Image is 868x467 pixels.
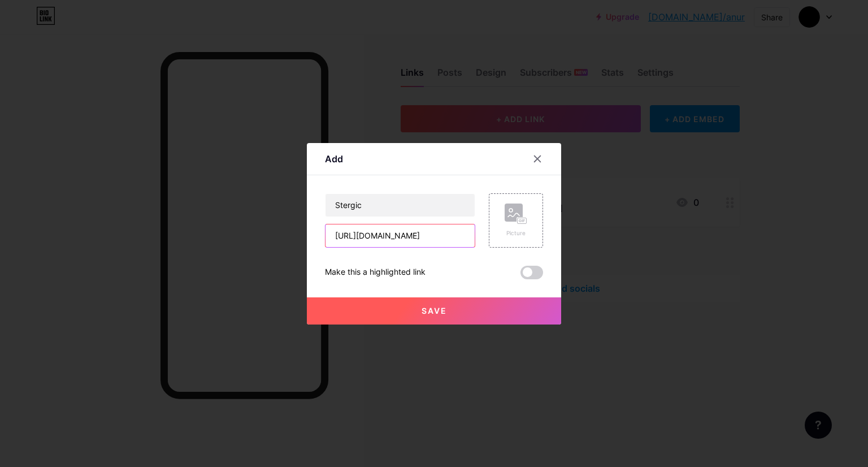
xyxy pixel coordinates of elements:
div: Make this a highlighted link [325,266,426,279]
button: Save [307,297,561,325]
div: Picture [505,229,527,237]
input: URL [325,224,475,247]
div: Add [325,152,343,166]
span: Save [422,306,447,315]
input: Title [325,194,475,217]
